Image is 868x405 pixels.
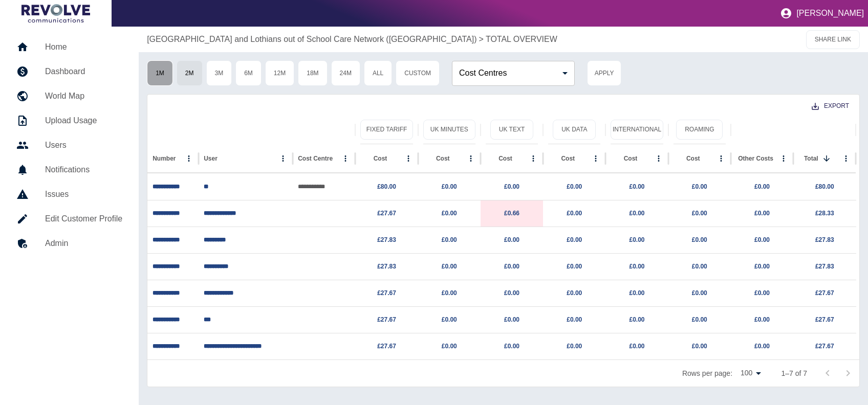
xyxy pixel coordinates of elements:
[692,343,707,350] a: £0.00
[331,60,360,86] button: 24M
[147,33,476,46] a: [GEOGRAPHIC_DATA] and Lothians out of School Care Network ([GEOGRAPHIC_DATA])
[147,60,173,86] button: 1M
[377,210,396,217] a: £27.67
[21,4,90,22] img: Logo
[8,182,131,207] a: Issues
[8,133,131,157] a: Users
[806,30,860,49] button: SHARE LINK
[276,151,290,166] button: User column menu
[629,210,644,217] a: £0.00
[652,151,666,166] button: Cost column menu
[8,231,131,256] a: Admin
[692,183,707,190] a: £0.00
[377,316,396,323] a: £27.67
[567,183,582,190] a: £0.00
[45,188,122,200] h5: Issues
[177,60,203,86] button: 2M
[629,289,644,297] a: £0.00
[819,151,834,166] button: Sort
[754,210,770,217] a: £0.00
[589,151,603,166] button: Cost column menu
[182,151,196,166] button: Number column menu
[364,60,392,86] button: All
[498,155,512,162] div: Cost
[377,289,396,297] a: £27.67
[587,60,621,86] button: Apply
[815,236,834,243] a: £27.83
[377,236,396,243] a: £27.83
[629,316,644,323] a: £0.00
[338,151,353,166] button: Cost Centre column menu
[8,108,131,133] a: Upload Usage
[611,120,663,140] button: International
[401,151,416,166] button: Cost column menu
[479,33,484,46] p: >
[45,41,122,53] h5: Home
[377,343,396,350] a: £27.67
[692,316,707,323] a: £0.00
[442,343,457,350] a: £0.00
[629,236,644,243] a: £0.00
[738,155,773,162] div: Other Costs
[8,157,131,182] a: Notifications
[442,263,457,270] a: £0.00
[396,60,440,86] button: Custom
[567,343,582,350] a: £0.00
[486,33,557,46] a: TOTAL OVERVIEW
[567,236,582,243] a: £0.00
[8,207,131,231] a: Edit Customer Profile
[464,151,478,166] button: Cost column menu
[504,263,519,270] a: £0.00
[504,210,519,217] a: £0.66
[504,236,519,243] a: £0.00
[796,9,864,18] p: [PERSON_NAME]
[504,316,519,323] a: £0.00
[567,210,582,217] a: £0.00
[781,368,807,378] p: 1–7 of 7
[676,120,723,140] button: Roaming
[754,343,770,350] a: £0.00
[682,368,732,378] p: Rows per page:
[567,289,582,297] a: £0.00
[45,115,122,127] h5: Upload Usage
[804,155,818,162] div: Total
[374,155,387,162] div: Cost
[153,155,176,162] div: Number
[504,343,519,350] a: £0.00
[265,60,294,86] button: 12M
[629,183,644,190] a: £0.00
[206,60,232,86] button: 3M
[526,151,540,166] button: Cost column menu
[298,60,327,86] button: 18M
[815,263,834,270] a: £27.83
[624,155,638,162] div: Cost
[567,263,582,270] a: £0.00
[204,155,218,162] div: User
[8,35,131,59] a: Home
[235,60,262,86] button: 6M
[629,343,644,350] a: £0.00
[754,183,770,190] a: £0.00
[423,120,475,140] button: UK Minutes
[776,151,791,166] button: Other Costs column menu
[736,366,765,380] div: 100
[377,263,396,270] a: £27.83
[815,183,834,190] a: £80.00
[686,155,700,162] div: Cost
[8,59,131,84] a: Dashboard
[442,316,457,323] a: £0.00
[692,210,707,217] a: £0.00
[442,183,457,190] a: £0.00
[714,151,728,166] button: Cost column menu
[436,155,450,162] div: Cost
[692,263,707,270] a: £0.00
[754,236,770,243] a: £0.00
[360,120,413,140] button: Fixed Tariff
[45,90,122,102] h5: World Map
[377,183,396,190] a: £80.00
[504,289,519,297] a: £0.00
[504,183,519,190] a: £0.00
[776,3,868,24] button: [PERSON_NAME]
[815,316,834,323] a: £27.67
